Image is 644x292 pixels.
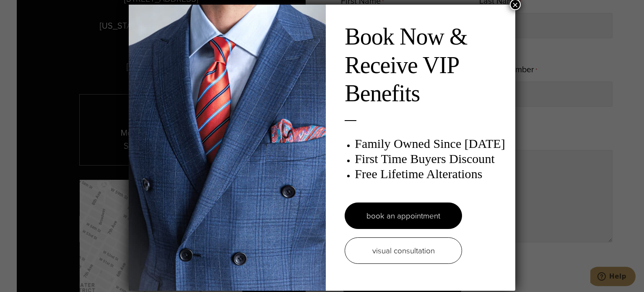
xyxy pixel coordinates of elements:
h3: Free Lifetime Alterations [355,166,506,182]
h2: Book Now & Receive VIP Benefits [345,23,506,108]
h3: First Time Buyers Discount [355,151,506,166]
h3: Family Owned Since [DATE] [355,136,506,151]
span: Help [19,6,36,13]
a: book an appointment [345,203,462,229]
a: visual consultation [345,237,462,264]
